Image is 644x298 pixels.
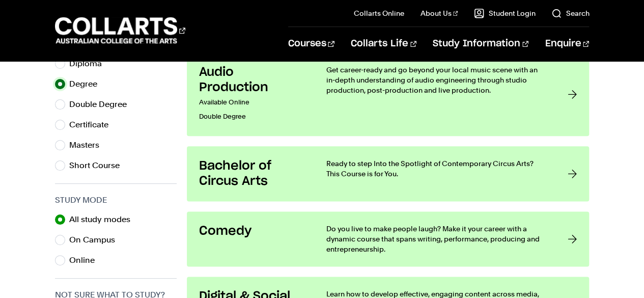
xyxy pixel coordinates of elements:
a: Enquire [545,27,589,61]
a: Search [551,8,589,18]
label: Masters [69,138,107,152]
p: Available Online [199,95,306,110]
p: Get career-ready and go beyond your local music scene with an in-depth understanding of audio eng... [326,65,548,95]
label: Short Course [69,158,128,173]
a: Collarts Life [351,27,416,61]
label: All study modes [69,212,138,227]
a: About Us [421,8,458,18]
h3: Study Mode [55,194,177,206]
label: On Campus [69,233,123,247]
label: Double Degree [69,97,135,112]
a: Comedy Do you live to make people laugh? Make it your career with a dynamic course that spans wri... [187,211,590,266]
p: Do you live to make people laugh? Make it your career with a dynamic course that spans writing, p... [326,224,548,254]
label: Certificate [69,118,117,132]
p: Double Degree [199,110,306,124]
a: Courses [288,27,334,61]
label: Online [69,253,103,267]
a: Student Login [474,8,535,18]
a: Audio Production Available OnlineDouble Degree Get career-ready and go beyond your local music sc... [187,52,590,136]
h3: Comedy [199,224,306,239]
a: Collarts Online [354,8,404,18]
label: Degree [69,77,105,91]
label: Diploma [69,57,110,71]
a: Bachelor of Circus Arts Ready to step Into the Spotlight of Contemporary Circus Arts? This Course... [187,146,590,201]
div: Go to homepage [55,16,185,45]
p: Ready to step Into the Spotlight of Contemporary Circus Arts? This Course is for You. [326,158,548,179]
a: Study Information [433,27,528,61]
h3: Bachelor of Circus Arts [199,158,306,189]
h3: Audio Production [199,65,306,95]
